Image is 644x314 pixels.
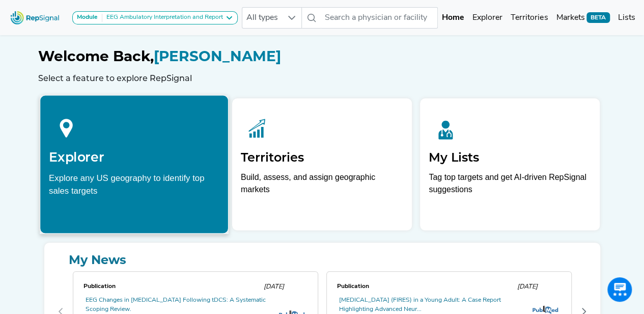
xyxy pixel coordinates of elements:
h1: [PERSON_NAME] [38,48,606,65]
p: Build, assess, and assign geographic markets [241,171,403,201]
h2: My Lists [429,150,591,165]
a: MarketsBETA [552,8,614,28]
a: Explorer [468,8,507,28]
input: Search a physician or facility [321,7,438,29]
a: My ListsTag top targets and get AI-driven RepSignal suggestions [420,98,600,230]
a: EEG Changes in [MEDICAL_DATA] Following tDCS: A Systematic Scoping Review. [86,297,266,312]
div: EEG Ambulatory Interpretation and Report [102,14,223,22]
h6: Select a feature to explore RepSignal [38,73,606,83]
a: Territories [507,8,552,28]
strong: Module [77,14,98,20]
p: Tag top targets and get AI-driven RepSignal suggestions [429,171,591,201]
span: BETA [586,12,610,22]
span: [DATE] [264,283,284,290]
a: [MEDICAL_DATA] (FIRES) in a Young Adult: A Case Report Highlighting Advanced Neur... [339,297,501,312]
span: [DATE] [517,283,538,290]
h2: Territories [241,150,403,165]
span: All types [242,8,282,28]
div: Explore any US geography to identify top sales targets [49,171,219,197]
a: TerritoriesBuild, assess, and assign geographic markets [232,98,412,230]
a: Lists [614,8,639,28]
a: Home [438,8,468,28]
button: ModuleEEG Ambulatory Interpretation and Report [72,11,238,24]
h2: Explorer [49,149,219,165]
span: Welcome Back, [38,47,154,65]
span: Publication [337,283,369,290]
a: My News [52,251,592,269]
a: ExplorerExplore any US geography to identify top sales targets [40,95,229,233]
span: Publication [83,283,116,290]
